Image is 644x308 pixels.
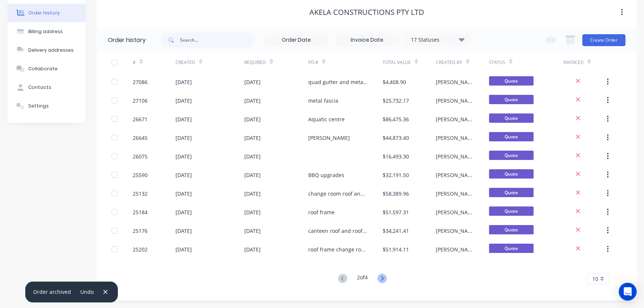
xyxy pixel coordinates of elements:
div: PO # [308,59,318,66]
span: Quote [489,95,534,104]
div: Delivery addresses [28,47,74,54]
input: Search... [180,33,254,48]
div: 27106 [133,97,148,105]
input: Order Date [265,35,328,46]
div: 25132 [133,190,148,198]
span: Quote [489,151,534,160]
div: Created By [436,59,462,66]
div: Collaborate [28,65,58,72]
div: [PERSON_NAME] [436,134,474,142]
div: 26075 [133,153,148,160]
div: [PERSON_NAME] [436,227,474,235]
div: Billing address [28,28,63,35]
div: canteen roof and roof structure [308,227,368,235]
div: [DATE] [244,246,261,253]
div: [DATE] [176,171,192,179]
div: $4,408.90 [383,78,406,86]
div: [DATE] [244,153,261,160]
div: Settings [28,103,49,109]
div: $58,389.96 [383,190,409,198]
div: change room roof and install [308,190,368,198]
div: [DATE] [176,190,192,198]
div: [PERSON_NAME] [436,171,474,179]
div: 26645 [133,134,148,142]
div: [DATE] [244,115,261,123]
button: Contacts [7,78,86,97]
div: 26671 [133,115,148,123]
div: [DATE] [176,153,192,160]
div: $51,914.11 [383,246,409,253]
div: [PERSON_NAME] [436,97,474,105]
div: $34,241.41 [383,227,409,235]
button: Settings [7,97,86,115]
div: $51,597.31 [383,208,409,216]
div: Total Value [383,59,411,66]
div: Status [489,59,505,66]
div: 27086 [133,78,148,86]
div: [PERSON_NAME] [436,78,474,86]
div: Required [244,59,266,66]
div: 25590 [133,171,148,179]
button: Undo [77,287,98,297]
span: Quote [489,188,534,197]
div: Required [244,52,308,73]
div: Status [489,52,563,73]
button: Create Order [582,34,625,46]
div: # [133,59,136,66]
div: 25184 [133,208,148,216]
div: PO # [308,52,383,73]
div: [DATE] [176,115,192,123]
div: [PERSON_NAME] [436,208,474,216]
div: roof frame change rooms [308,246,368,253]
div: [DATE] [244,208,261,216]
div: Open Intercom Messenger [619,283,637,301]
div: 17 Statuses [406,36,469,44]
div: Created [176,52,245,73]
div: [DATE] [176,246,192,253]
div: Akela Constructions Pty Ltd [309,8,424,17]
div: $16,493.30 [383,153,409,160]
div: $32,191.50 [383,171,409,179]
button: Delivery addresses [7,41,86,60]
span: Quote [489,225,534,234]
span: Quote [489,132,534,141]
div: [PERSON_NAME] [308,134,350,142]
div: $86,475.36 [383,115,409,123]
div: # [133,52,175,73]
span: Quote [489,76,534,86]
div: 25176 [133,227,148,235]
div: Total Value [383,52,436,73]
button: Collaborate [7,60,86,78]
div: [DATE] [244,97,261,105]
div: roof frame [308,208,335,216]
span: 10 [592,275,598,283]
div: [PERSON_NAME] [436,115,474,123]
span: Quote [489,113,534,123]
div: [DATE] [244,78,261,86]
div: [PERSON_NAME] [436,246,474,253]
div: 2 of 4 [357,273,368,284]
div: 25202 [133,246,148,253]
span: Quote [489,169,534,179]
div: [DATE] [244,134,261,142]
div: Order archived [33,288,71,296]
div: [DATE] [176,78,192,86]
div: [DATE] [244,190,261,198]
div: $25,732.17 [383,97,409,105]
div: Invoiced [563,59,584,66]
div: Created [176,59,195,66]
div: Created By [436,52,489,73]
div: [DATE] [244,171,261,179]
div: Order history [28,10,60,16]
button: Order history [7,4,86,22]
div: [PERSON_NAME] [436,153,474,160]
div: [DATE] [176,208,192,216]
div: [DATE] [176,227,192,235]
div: [DATE] [176,97,192,105]
div: Order history [108,36,146,45]
div: metal fascia [308,97,338,105]
div: BBQ upgrades [308,171,344,179]
span: Quote [489,244,534,253]
button: Billing address [7,22,86,41]
div: [DATE] [244,227,261,235]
